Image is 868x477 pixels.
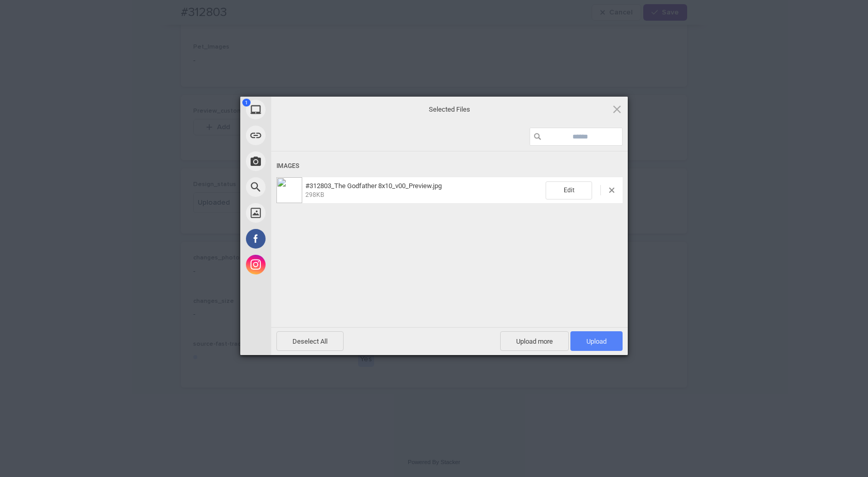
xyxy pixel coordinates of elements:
[570,331,623,351] span: Upload
[240,174,364,200] div: Web Search
[242,99,251,106] span: 1
[346,104,553,114] span: Selected Files
[276,177,302,203] img: f9b3100e-8b46-4332-837e-597f2fbbd5b3
[240,97,364,122] div: My Device
[240,122,364,148] div: Link (URL)
[276,157,623,176] div: Images
[500,331,569,351] span: Upload more
[305,191,324,198] span: 298KB
[546,181,592,199] span: Edit
[305,182,442,190] span: #312803_The Godfather 8x10_v00_Preview.jpg
[302,182,546,199] span: #312803_The Godfather 8x10_v00_Preview.jpg
[611,103,623,115] span: Click here or hit ESC to close picker
[240,252,364,278] div: Instagram
[240,200,364,226] div: Unsplash
[240,148,364,174] div: Take Photo
[240,226,364,252] div: Facebook
[586,337,607,345] span: Upload
[276,331,344,351] span: Deselect All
